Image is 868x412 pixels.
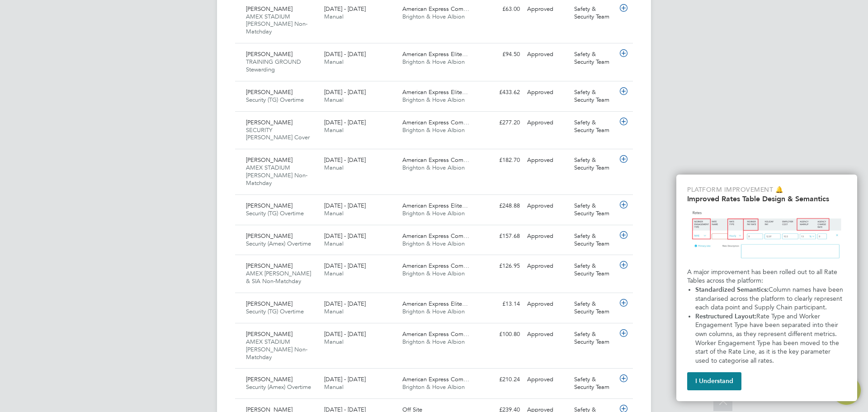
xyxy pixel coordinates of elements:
[571,229,618,251] div: Safety & Security Team
[571,85,618,108] div: Safety & Security Team
[246,262,292,270] span: [PERSON_NAME]
[402,126,465,134] span: Brighton & Hove Albion
[324,240,344,247] span: Manual
[524,47,571,62] div: Approved
[324,375,366,383] span: [DATE] - [DATE]
[324,209,344,217] span: Manual
[571,153,618,175] div: Safety & Security Team
[571,115,618,138] div: Safety & Security Team
[324,126,344,134] span: Manual
[246,88,292,96] span: [PERSON_NAME]
[571,327,618,350] div: Safety & Security Team
[402,96,465,104] span: Brighton & Hove Albion
[402,13,465,20] span: Brighton & Hove Albion
[476,259,524,274] div: £126.95
[476,115,524,130] div: £277.20
[695,313,841,365] span: Rate Type and Worker Engagement Type have been separated into their own columns, as they represen...
[402,88,468,96] span: American Express Elite…
[324,5,366,13] span: [DATE] - [DATE]
[476,153,524,168] div: £182.70
[246,96,304,104] span: Security (TG) Overtime
[246,164,307,187] span: AMEX STADIUM [PERSON_NAME] Non-Matchday
[246,118,292,126] span: [PERSON_NAME]
[246,202,292,209] span: [PERSON_NAME]
[476,297,524,312] div: £13.14
[324,156,366,164] span: [DATE] - [DATE]
[402,338,465,346] span: Brighton & Hove Albion
[476,47,524,62] div: £94.50
[246,330,292,338] span: [PERSON_NAME]
[324,88,366,96] span: [DATE] - [DATE]
[476,327,524,342] div: £100.80
[402,202,468,209] span: American Express Elite…
[571,2,618,24] div: Safety & Security Team
[324,262,366,270] span: [DATE] - [DATE]
[246,240,311,247] span: Security (Amex) Overtime
[524,297,571,312] div: Approved
[402,383,465,391] span: Brighton & Hove Albion
[324,50,366,58] span: [DATE] - [DATE]
[246,338,307,361] span: AMEX STADIUM [PERSON_NAME] Non-Matchday
[571,297,618,319] div: Safety & Security Team
[571,199,618,221] div: Safety & Security Team
[571,259,618,281] div: Safety & Security Team
[402,262,469,270] span: American Express Com…
[402,209,465,217] span: Brighton & Hove Albion
[324,96,344,104] span: Manual
[476,85,524,100] div: £433.62
[402,300,468,308] span: American Express Elite…
[402,375,469,383] span: American Express Com…
[246,5,292,13] span: [PERSON_NAME]
[246,308,304,315] span: Security (TG) Overtime
[695,313,756,320] strong: Restructured Layout:
[246,13,307,36] span: AMEX STADIUM [PERSON_NAME] Non-Matchday
[402,5,469,13] span: American Express Com…
[695,286,769,294] strong: Standardized Semantics:
[324,308,344,315] span: Manual
[324,300,366,308] span: [DATE] - [DATE]
[246,375,292,383] span: [PERSON_NAME]
[246,156,292,164] span: [PERSON_NAME]
[524,327,571,342] div: Approved
[324,118,366,126] span: [DATE] - [DATE]
[695,286,845,311] span: Column names have been standarised across the platform to clearly represent each data point and S...
[476,229,524,244] div: £157.68
[246,58,301,73] span: TRAINING GROUND Stewarding
[402,330,469,338] span: American Express Com…
[324,202,366,209] span: [DATE] - [DATE]
[324,232,366,240] span: [DATE] - [DATE]
[246,232,292,240] span: [PERSON_NAME]
[571,372,618,395] div: Safety & Security Team
[524,85,571,100] div: Approved
[246,126,310,142] span: SECURITY [PERSON_NAME] Cover
[524,372,571,387] div: Approved
[246,50,292,58] span: [PERSON_NAME]
[524,115,571,130] div: Approved
[687,372,741,390] button: I Understand
[524,229,571,244] div: Approved
[524,259,571,274] div: Approved
[402,270,465,277] span: Brighton & Hove Albion
[524,153,571,168] div: Approved
[324,330,366,338] span: [DATE] - [DATE]
[687,185,846,194] p: Platform Improvement 🔔
[402,118,469,126] span: American Express Com…
[476,372,524,387] div: £210.24
[402,58,465,66] span: Brighton & Hove Albion
[324,270,344,277] span: Manual
[246,300,292,308] span: [PERSON_NAME]
[402,240,465,247] span: Brighton & Hove Albion
[687,194,846,203] h2: Improved Rates Table Design & Semantics
[402,50,468,58] span: American Express Elite…
[402,164,465,171] span: Brighton & Hove Albion
[324,13,344,20] span: Manual
[324,338,344,346] span: Manual
[402,232,469,240] span: American Express Com…
[687,207,846,264] img: Updated Rates Table Design & Semantics
[246,209,304,217] span: Security (TG) Overtime
[524,199,571,213] div: Approved
[324,164,344,171] span: Manual
[402,308,465,315] span: Brighton & Hove Albion
[476,199,524,213] div: £248.88
[524,2,571,17] div: Approved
